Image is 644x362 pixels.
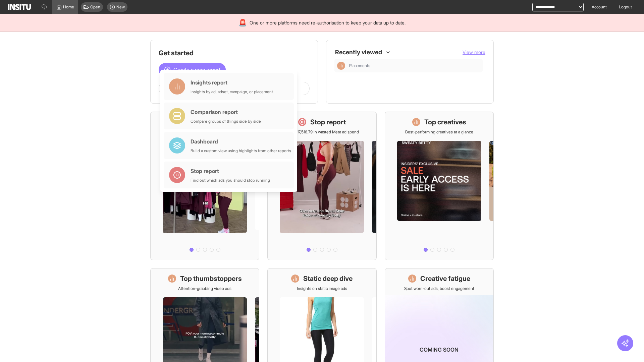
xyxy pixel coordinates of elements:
a: Stop reportSave £17,516.79 in wasted Meta ad spend [267,112,376,260]
a: What's live nowSee all active ads instantly [150,112,259,260]
span: Placements [349,63,370,68]
p: Insights on static image ads [297,286,347,291]
div: Stop report [191,167,270,175]
div: Compare groups of things side by side [191,119,261,124]
div: Insights [337,62,345,70]
h1: Top creatives [424,117,466,127]
div: Insights report [191,78,273,86]
div: Find out which ads you should stop running [191,178,270,183]
p: Best-performing creatives at a glance [405,129,473,135]
h1: Stop report [310,117,346,127]
h1: Top thumbstoppers [180,274,242,283]
a: Top creativesBest-performing creatives at a glance [385,112,494,260]
span: Home [63,4,74,10]
div: Build a custom view using highlights from other reports [191,148,291,154]
div: Comparison report [191,108,261,116]
div: Insights by ad, adset, campaign, or placement [191,89,273,95]
button: View more [463,49,485,56]
span: View more [463,49,485,55]
img: Logo [8,4,31,10]
span: One or more platforms need re-authorisation to keep your data up to date. [250,19,406,26]
h1: Get started [159,48,310,58]
span: Open [90,4,100,10]
span: Create a new report [173,66,220,74]
button: Create a new report [159,63,226,76]
div: Dashboard [191,137,291,145]
span: New [116,4,125,10]
p: Attention-grabbing video ads [178,286,231,291]
h1: Static deep dive [303,274,353,283]
span: Placements [349,63,480,68]
div: 🚨 [238,18,247,27]
p: Save £17,516.79 in wasted Meta ad spend [285,129,359,135]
